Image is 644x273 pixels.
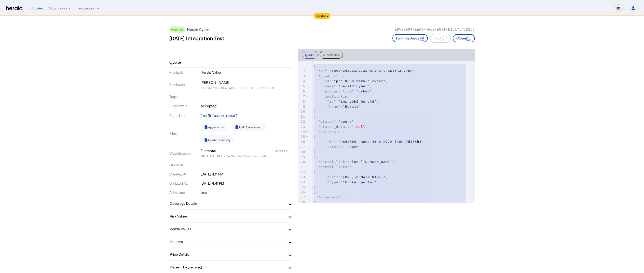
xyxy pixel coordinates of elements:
span: "actions" [318,130,338,134]
a: Risk Assessment [231,123,266,131]
span: : , [314,100,379,103]
span: : { [314,74,345,78]
div: 5 [298,84,306,89]
span: } [314,150,316,154]
div: 23 [298,175,306,180]
mat-panel-title: Prices - Deprecated [170,264,285,270]
p: NAICS 532281: Formal Wear and Costume Rental [201,153,292,158]
span: } [314,110,316,113]
mat-expansion-panel-header: Price Details [169,248,292,260]
p: Bind Status: [169,103,200,108]
span: "product_line" [323,89,354,93]
span: "portal_link" [318,160,347,164]
mat-expansion-panel-header: Insurers [169,235,292,248]
div: 12 [298,119,306,124]
span: "insurers" [318,195,340,199]
div: d7x68f [275,148,292,153]
button: Quote [302,51,318,59]
div: 22 [298,170,306,175]
p: a859de94-aad9-4e60-a8af-be61f545228c [394,27,475,32]
span: "portal_links" [318,165,350,169]
a: [URL][DOMAIN_NAME].. [201,114,239,118]
div: 4 [298,79,306,84]
div: 8 [298,99,306,104]
button: Clone [453,34,475,42]
mat-panel-title: Admin Values [170,226,285,231]
span: "status" [318,120,336,124]
span: "cyber" [356,89,372,93]
div: 18 [298,149,306,155]
div: 7 [298,94,306,99]
span: ], [314,190,318,194]
span: "a859de94-aad9-4e60-a8af-be61f545228c" [329,69,415,73]
span: : [314,180,377,184]
span: { [314,170,316,174]
span: "status_details" [318,125,354,129]
span: "prd_0050_herald_cyber" [334,79,386,83]
mat-panel-title: Price Details [170,252,285,257]
span: "id" [327,140,336,144]
span: "broker_portal" [343,180,376,184]
p: 61584f10-c8ba-42bc-9cf2-c40cda1fcfe8 [201,86,292,90]
button: Submission [320,51,343,59]
button: Bind [430,34,450,43]
div: 15 [298,134,306,139]
div: 6 [298,89,306,94]
p: Accepted [201,103,292,108]
p: - [201,162,292,168]
h3: [DATE] Integration Test [169,35,225,42]
p: - [201,94,292,99]
mat-expansion-panel-header: Prices - Deprecated [169,261,292,273]
span: { [314,64,316,68]
span: "status" [327,145,345,149]
span: "product" [318,74,338,78]
span: "uri" [327,175,338,179]
div: 16 [298,139,306,144]
div: 14 [298,129,306,134]
span: : [ [314,165,357,169]
p: Quote #: [169,162,200,168]
div: Quotes [31,6,43,11]
div: Submissions [49,6,70,11]
span: } [314,185,316,189]
img: Herald Logo [6,6,22,11]
p: Tags: [169,94,200,99]
span: "[URL][DOMAIN_NAME]" [340,175,386,179]
div: 10 [298,109,306,114]
span: "id" [318,69,327,73]
span: "Herald Cyber" [338,84,370,88]
span: : [314,105,361,108]
span: Bound [174,28,183,31]
p: Herald Cyber [201,70,292,75]
div: 26 [298,190,306,195]
span: { [314,135,316,139]
span: : , [314,79,388,83]
p: [DATE] 4:11 PM [201,172,292,177]
div: 28 [298,200,306,205]
span: "id" [323,79,332,83]
span: : [314,145,361,149]
p: Herald Cyber [187,27,209,32]
span: "type" [327,180,340,184]
span: "institution" [323,94,352,98]
span: : , [314,84,372,88]
div: 3 [298,74,306,79]
div: 24 [298,180,306,185]
a: Application [201,123,227,131]
span: : , [314,125,368,129]
button: Form Settings [392,34,428,42]
mat-panel-title: Risk Values [170,213,285,219]
span: : , [314,120,357,124]
div: 25 [298,185,306,190]
p: Classification: [169,151,200,156]
p: Portal Link: [169,113,200,118]
div: 13 [298,124,306,129]
mat-expansion-panel-header: Risk Values [169,210,292,222]
span: : , [314,160,397,164]
span: : , [314,175,388,179]
span: null [356,125,365,129]
herald-code-block: quote [298,61,475,203]
span: }, [314,115,318,118]
mat-panel-title: Coverage Details [170,201,285,206]
div: 20 [298,159,306,165]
